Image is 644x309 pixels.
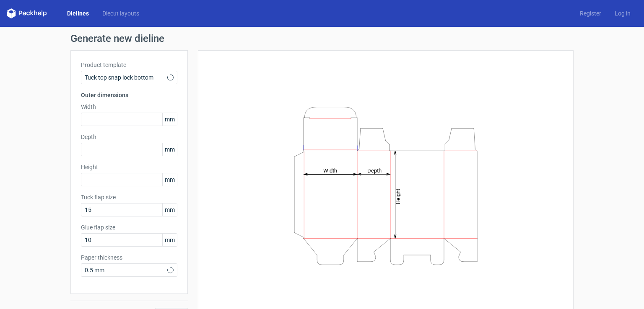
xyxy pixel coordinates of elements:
[323,167,337,173] tspan: Width
[70,33,574,44] h1: Generate new dieline
[162,143,177,156] span: mm
[81,223,177,232] label: Glue flap size
[81,133,177,141] label: Depth
[162,203,177,216] span: mm
[60,9,96,18] a: Dielines
[81,193,177,201] label: Tuck flap size
[85,266,167,274] span: 0.5 mm
[81,163,177,171] label: Height
[81,103,177,111] label: Width
[162,113,177,126] span: mm
[395,188,401,204] tspan: Height
[96,9,146,18] a: Diecut layouts
[81,91,177,99] h3: Outer dimensions
[162,234,177,246] span: mm
[608,9,637,18] a: Log in
[573,9,608,18] a: Register
[367,167,382,173] tspan: Depth
[85,73,167,82] span: Tuck top snap lock bottom
[81,61,177,69] label: Product template
[81,253,177,262] label: Paper thickness
[162,173,177,186] span: mm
